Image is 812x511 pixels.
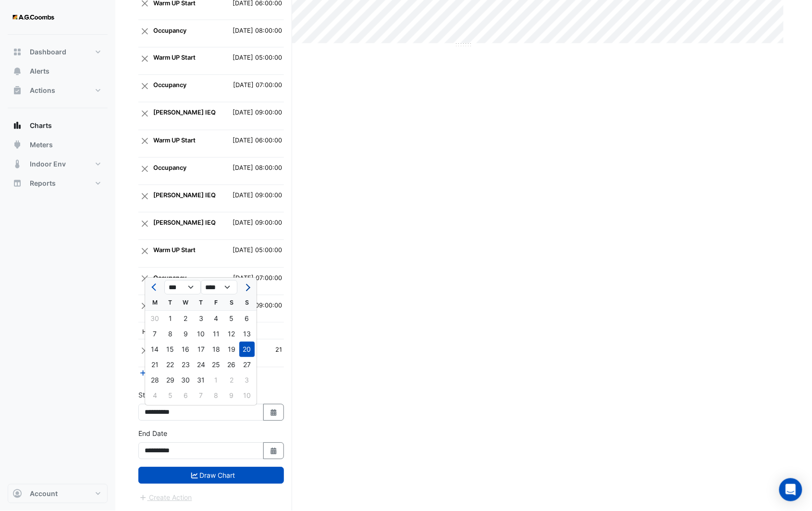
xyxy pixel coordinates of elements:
div: T [162,295,178,311]
button: Account [8,484,108,503]
span: Indoor Env [30,159,66,169]
button: Close [140,104,149,123]
select: Select year [201,281,237,295]
app-icon: Dashboard [12,47,22,57]
div: 17 [193,342,209,358]
div: 24 [193,358,209,373]
div: Saturday, July 19, 2025 [224,342,239,358]
app-icon: Reports [12,179,22,188]
div: 11 [209,327,224,342]
div: S [239,295,255,311]
td: [DATE] 05:00:00 [220,48,284,75]
app-icon: Indoor Env [12,159,22,169]
app-icon: Meters [12,140,22,150]
div: Thursday, August 7, 2025 [193,388,209,404]
button: Actions [8,81,108,100]
div: Tuesday, August 5, 2025 [162,388,178,404]
div: M [147,295,162,311]
div: 6 [178,388,193,404]
th: Horizontal [138,323,284,340]
label: Start Date [138,390,171,400]
div: Wednesday, July 30, 2025 [178,373,193,388]
strong: Occupancy [153,27,186,34]
td: [DATE] 09:00:00 [220,102,284,130]
button: Close [140,22,149,40]
td: Occupancy [151,157,220,185]
span: Alerts [30,66,49,76]
div: 19 [224,342,239,358]
strong: [PERSON_NAME] IEQ [153,219,216,227]
div: Thursday, July 10, 2025 [193,327,209,342]
div: 31 [193,373,209,388]
div: Saturday, July 12, 2025 [224,327,239,342]
div: S [224,295,239,311]
select: Select month [164,281,201,295]
div: Monday, July 21, 2025 [147,358,162,373]
fa-icon: Select Date [270,409,278,417]
button: Dashboard [8,42,108,62]
div: Monday, June 30, 2025 [147,311,162,327]
div: 28 [147,373,162,388]
div: 12 [224,327,239,342]
div: Friday, July 11, 2025 [209,327,224,342]
div: 9 [224,388,239,404]
td: [DATE] 06:00:00 [220,130,284,157]
div: 5 [224,311,239,327]
div: 6 [239,311,255,327]
div: T [193,295,209,311]
div: 1 [209,373,224,388]
button: Next month [241,280,253,295]
div: Sunday, July 20, 2025 [239,342,255,358]
td: Warm UP Start [151,48,220,75]
div: Thursday, July 3, 2025 [193,311,209,327]
div: 2 [224,373,239,388]
td: Warm UP Start [151,130,220,157]
div: Saturday, July 5, 2025 [224,311,239,327]
div: Tuesday, July 1, 2025 [162,311,178,327]
div: 9 [178,327,193,342]
button: Meters [8,135,108,154]
div: Friday, August 1, 2025 [209,373,224,388]
div: Friday, July 4, 2025 [209,311,224,327]
div: 4 [147,388,162,404]
td: [DATE] 09:00:00 [220,185,284,212]
strong: Warm UP Start [153,54,196,62]
div: Wednesday, July 23, 2025 [178,358,193,373]
span: Charts [30,121,52,130]
div: 23 [178,358,193,373]
div: W [178,295,193,311]
button: Close [140,215,149,233]
button: Close [140,50,149,68]
div: 18 [209,342,224,358]
div: 2 [178,311,193,327]
button: Close [140,160,149,178]
strong: Occupancy [153,165,186,172]
button: Close [140,270,149,288]
strong: Occupancy [153,275,186,282]
td: NABERS IEQ [151,185,220,212]
app-escalated-ticket-create-button: Please draw the charts first [138,493,193,501]
div: Open Intercom Messenger [779,478,802,501]
span: Actions [30,86,55,95]
button: Close [140,297,149,316]
div: 3 [239,373,255,388]
td: [DATE] 07:00:00 [220,75,284,102]
strong: [PERSON_NAME] IEQ [153,109,216,116]
strong: Occupancy [153,82,186,89]
div: Sunday, July 13, 2025 [239,327,255,342]
div: Thursday, July 24, 2025 [193,358,209,373]
td: [DATE] 08:00:00 [220,157,284,185]
app-icon: Alerts [12,66,22,76]
div: 15 [162,342,178,358]
div: Tuesday, July 8, 2025 [162,327,178,342]
td: [DATE] 05:00:00 [220,240,284,268]
label: End Date [138,429,167,439]
div: 5 [162,388,178,404]
div: 26 [224,358,239,373]
div: 25 [209,358,224,373]
fa-icon: Select Date [270,447,278,455]
div: Wednesday, July 16, 2025 [178,342,193,358]
div: 30 [147,311,162,327]
strong: Warm UP Start [153,137,196,144]
span: Account [30,489,58,498]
